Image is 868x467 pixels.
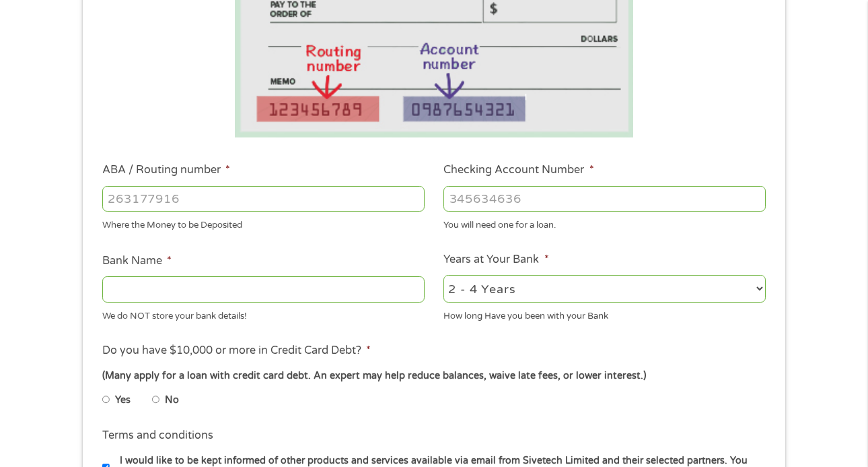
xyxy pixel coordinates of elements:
[443,253,548,267] label: Years at Your Bank
[102,186,425,212] input: 263177916
[443,163,593,177] label: Checking Account Number
[165,393,179,408] label: No
[102,163,230,177] label: ABA / Routing number
[443,305,766,323] div: How long Have you been with your Bank
[102,369,766,383] div: (Many apply for a loan with credit card debt. An expert may help reduce balances, waive late fees...
[102,214,425,232] div: Where the Money to be Deposited
[102,429,213,443] label: Terms and conditions
[443,186,766,212] input: 345634636
[102,305,425,323] div: We do NOT store your bank details!
[102,344,371,358] label: Do you have $10,000 or more in Credit Card Debt?
[115,393,131,408] label: Yes
[102,254,172,268] label: Bank Name
[443,214,766,232] div: You will need one for a loan.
